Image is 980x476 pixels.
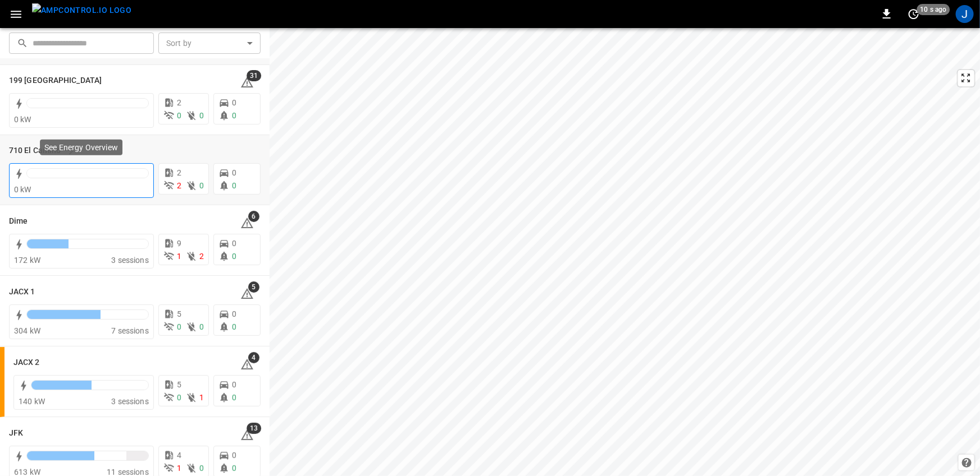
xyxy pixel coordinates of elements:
[232,168,236,177] span: 0
[199,181,204,190] span: 0
[177,464,181,473] span: 1
[232,181,236,190] span: 0
[232,393,236,402] span: 0
[19,397,45,406] span: 140 kW
[247,423,261,434] span: 13
[248,352,259,363] span: 4
[232,322,236,331] span: 0
[199,464,204,473] span: 0
[177,252,181,261] span: 1
[32,3,131,17] img: ampcontrol.io logo
[956,5,974,23] div: profile-icon
[177,111,181,120] span: 0
[232,464,236,473] span: 0
[177,380,181,389] span: 5
[9,427,23,440] h6: JFK
[44,142,118,153] p: See Energy Overview
[177,181,181,190] span: 2
[248,281,259,293] span: 5
[9,286,35,298] h6: JACX 1
[199,252,204,261] span: 2
[232,380,236,389] span: 0
[247,70,261,81] span: 31
[270,28,980,476] canvas: Map
[9,75,102,87] h6: 199 Erie
[232,451,236,460] span: 0
[199,322,204,331] span: 0
[232,239,236,248] span: 0
[248,211,259,222] span: 6
[199,111,204,120] span: 0
[9,215,28,228] h6: Dime
[14,256,40,265] span: 172 kW
[9,145,61,157] h6: 710 El Camino
[905,5,923,23] button: set refresh interval
[14,115,31,124] span: 0 kW
[199,393,204,402] span: 1
[232,98,236,107] span: 0
[13,357,40,369] h6: JACX 2
[177,98,181,107] span: 2
[111,397,149,406] span: 3 sessions
[111,326,149,335] span: 7 sessions
[177,309,181,318] span: 5
[232,111,236,120] span: 0
[177,168,181,177] span: 2
[14,326,40,335] span: 304 kW
[111,256,149,265] span: 3 sessions
[232,309,236,318] span: 0
[177,239,181,248] span: 9
[917,4,950,15] span: 10 s ago
[177,322,181,331] span: 0
[177,451,181,460] span: 4
[177,393,181,402] span: 0
[232,252,236,261] span: 0
[14,185,31,194] span: 0 kW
